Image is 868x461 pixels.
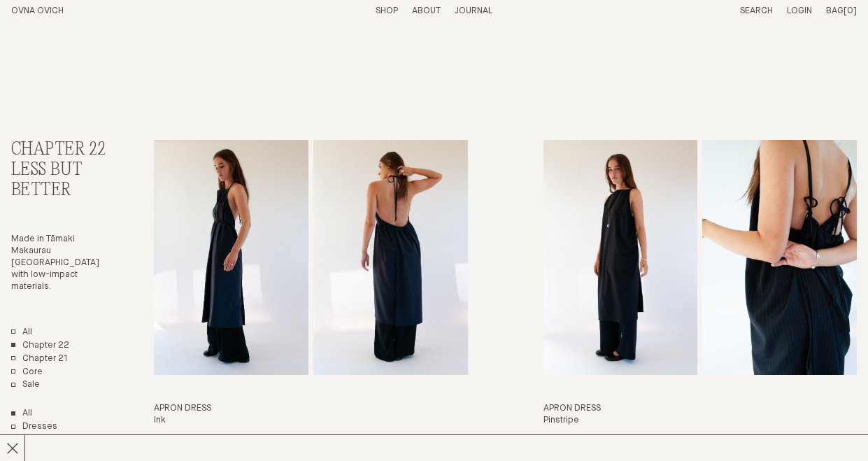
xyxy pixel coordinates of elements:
[740,6,773,15] a: Search
[11,234,107,292] p: Made in Tāmaki Makaurau [GEOGRAPHIC_DATA] with low-impact materials.
[11,140,107,160] h2: Chapter 22
[154,140,308,375] img: Apron Dress
[412,6,441,17] summary: About
[11,327,32,339] a: All
[154,140,467,450] a: Apron Dress
[376,6,398,15] a: Shop
[844,6,857,15] span: [0]
[455,6,492,15] a: Journal
[154,415,467,427] h4: Ink
[11,160,107,201] h3: Less But Better
[543,140,857,450] a: Apron Dress
[543,140,698,375] img: Apron Dress
[11,340,69,352] a: Chapter 22
[154,403,467,415] h3: Apron Dress
[11,421,57,433] a: Dresses
[11,408,32,420] a: Show All
[11,379,40,391] a: Sale
[543,415,857,427] h4: Pinstripe
[11,353,68,365] a: Chapter 21
[543,403,857,415] h3: Apron Dress
[826,6,844,15] span: Bag
[787,6,812,15] a: Login
[11,6,64,15] a: Home
[11,367,43,378] a: Core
